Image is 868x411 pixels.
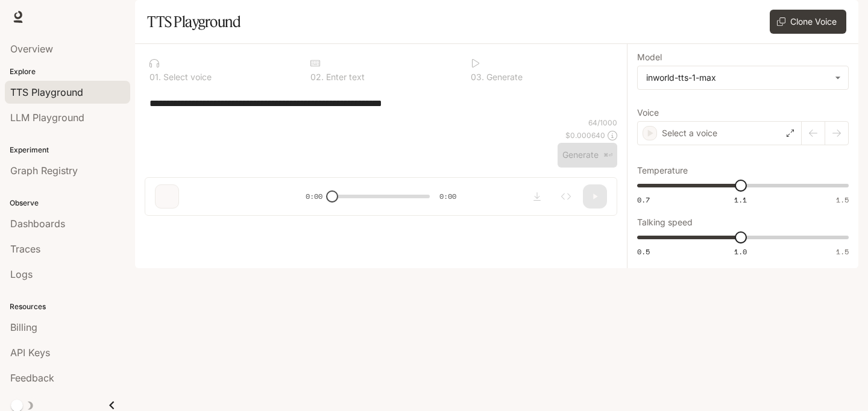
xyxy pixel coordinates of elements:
[637,53,662,61] p: Model
[147,10,241,34] h1: TTS Playground
[471,73,484,81] p: 0 3 .
[836,246,849,257] span: 1.5
[484,73,523,81] p: Generate
[637,108,659,117] p: Voice
[565,130,605,140] p: $ 0.000640
[310,73,324,81] p: 0 2 .
[637,195,650,205] span: 0.7
[588,118,617,128] p: 64 / 1000
[770,10,846,34] button: Clone Voice
[734,246,747,257] span: 1.0
[149,73,161,81] p: 0 1 .
[836,195,849,205] span: 1.5
[638,66,848,89] div: inworld-tts-1-max
[637,246,650,257] span: 0.5
[646,72,829,84] div: inworld-tts-1-max
[662,127,717,139] p: Select a voice
[637,218,693,227] p: Talking speed
[637,166,688,175] p: Temperature
[734,195,747,205] span: 1.1
[161,73,212,81] p: Select voice
[324,73,365,81] p: Enter text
